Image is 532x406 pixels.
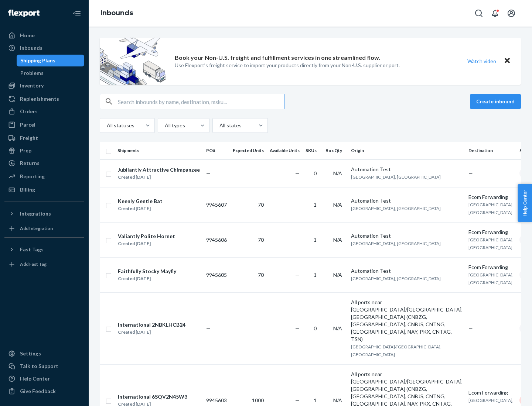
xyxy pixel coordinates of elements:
[468,272,514,285] span: [GEOGRAPHIC_DATA], [GEOGRAPHIC_DATA]
[20,134,38,142] div: Freight
[348,142,465,159] th: Origin
[20,246,44,253] div: Fast Tags
[118,173,200,181] div: Created [DATE]
[4,184,84,196] a: Billing
[323,142,348,159] th: Box Qty
[471,6,486,21] button: Open Search Box
[20,147,31,154] div: Prep
[314,272,317,278] span: 1
[203,187,230,222] td: 9945607
[203,222,230,257] td: 9945606
[20,186,35,193] div: Billing
[351,232,463,240] div: Automation Test
[314,397,317,403] span: 1
[20,159,40,167] div: Returns
[468,193,514,201] div: Ecom Forwarding
[4,373,84,385] a: Help Center
[20,210,51,217] div: Integrations
[230,142,267,159] th: Expected Units
[203,142,230,159] th: PO#
[20,108,38,115] div: Orders
[4,30,84,41] a: Home
[118,393,187,400] div: International 6SQV2N45W3
[252,397,264,403] span: 1000
[468,170,473,176] span: —
[295,325,300,331] span: —
[118,268,176,275] div: Faithfully Stocky Mayfly
[267,142,303,159] th: Available Units
[8,10,40,17] img: Flexport logo
[333,170,342,176] span: N/A
[351,276,441,281] span: [GEOGRAPHIC_DATA], [GEOGRAPHIC_DATA]
[314,170,317,176] span: 0
[175,62,400,69] p: Use Flexport’s freight service to import your products directly from your Non-U.S. supplier or port.
[20,225,53,231] div: Add Integration
[17,55,85,66] a: Shipping Plans
[468,389,514,396] div: Ecom Forwarding
[504,6,519,21] button: Open account menu
[4,119,84,131] a: Parcel
[333,202,342,208] span: N/A
[20,82,44,89] div: Inventory
[502,56,512,66] button: Close
[295,202,300,208] span: —
[20,57,55,64] div: Shipping Plans
[219,122,219,129] input: All states
[295,237,300,243] span: —
[258,237,264,243] span: 70
[351,344,441,357] span: [GEOGRAPHIC_DATA]/[GEOGRAPHIC_DATA], [GEOGRAPHIC_DATA]
[115,142,203,159] th: Shipments
[20,44,42,52] div: Inbounds
[333,272,342,278] span: N/A
[351,206,441,211] span: [GEOGRAPHIC_DATA], [GEOGRAPHIC_DATA]
[314,202,317,208] span: 1
[258,272,264,278] span: 70
[518,184,532,222] span: Help Center
[465,142,516,159] th: Destination
[4,258,84,270] a: Add Fast Tag
[118,328,185,336] div: Created [DATE]
[4,244,84,255] button: Fast Tags
[118,205,163,212] div: Created [DATE]
[4,145,84,156] a: Prep
[4,42,84,54] a: Inbounds
[295,272,300,278] span: —
[4,93,84,105] a: Replenishments
[4,348,84,359] a: Settings
[4,157,84,169] a: Returns
[333,397,342,403] span: N/A
[258,202,264,208] span: 70
[4,208,84,220] button: Integrations
[206,170,211,176] span: —
[4,360,84,372] a: Talk to Support
[470,94,521,109] button: Create inbound
[4,385,84,397] button: Give Feedback
[314,237,317,243] span: 1
[333,325,342,331] span: N/A
[468,228,514,236] div: Ecom Forwarding
[303,142,323,159] th: SKUs
[164,122,165,129] input: All types
[351,299,463,343] div: All ports near [GEOGRAPHIC_DATA]/[GEOGRAPHIC_DATA], [GEOGRAPHIC_DATA] (CNBZG, [GEOGRAPHIC_DATA], ...
[488,6,502,21] button: Open notifications
[351,267,463,275] div: Automation Test
[4,132,84,144] a: Freight
[351,197,463,204] div: Automation Test
[468,202,514,215] span: [GEOGRAPHIC_DATA], [GEOGRAPHIC_DATA]
[118,166,200,173] div: Jubilantly Attractive Chimpanzee
[468,325,473,331] span: —
[20,261,47,267] div: Add Fast Tag
[118,240,175,247] div: Created [DATE]
[351,166,463,173] div: Automation Test
[100,9,133,17] a: Inbounds
[20,95,59,103] div: Replenishments
[4,106,84,117] a: Orders
[20,388,56,395] div: Give Feedback
[106,122,107,129] input: All statuses
[333,237,342,243] span: N/A
[351,174,441,180] span: [GEOGRAPHIC_DATA], [GEOGRAPHIC_DATA]
[468,264,514,271] div: Ecom Forwarding
[295,397,300,403] span: —
[118,94,284,109] input: Search inbounds by name, destination, msku...
[20,69,44,77] div: Problems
